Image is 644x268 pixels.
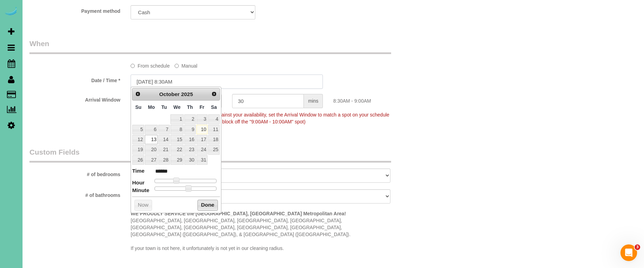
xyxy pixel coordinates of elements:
[132,179,144,188] dt: Hour
[135,91,141,97] span: Prev
[24,189,125,199] label: # of bathrooms
[135,104,142,110] span: Sunday
[170,114,184,124] a: 1
[132,187,149,195] dt: Minute
[4,7,18,17] img: Automaid Logo
[24,94,125,103] label: Arrival Window
[304,94,323,108] span: mins
[132,155,144,165] a: 26
[208,145,220,154] a: 25
[158,135,169,144] a: 14
[29,147,391,163] legend: Custom Fields
[158,145,169,154] a: 21
[184,114,196,124] a: 2
[170,155,184,165] a: 29
[197,200,218,211] button: Done
[196,125,208,134] a: 10
[132,167,144,176] dt: Time
[145,125,158,134] a: 6
[208,125,220,134] a: 11
[148,104,155,110] span: Monday
[174,104,181,110] span: Wednesday
[184,155,196,165] a: 30
[181,91,193,97] span: 2025
[211,104,217,110] span: Saturday
[131,64,135,68] input: From schedule
[211,91,217,97] span: Next
[145,145,158,154] a: 20
[24,75,125,84] label: Date / Time *
[635,244,640,250] span: 3
[131,75,323,89] input: MM/DD/YYYY HH:MM
[196,145,208,154] a: 24
[145,155,158,165] a: 27
[132,135,144,144] a: 12
[209,89,219,99] a: Next
[131,112,389,124] span: To make this booking count against your availability, set the Arrival Window to match a spot on y...
[175,60,197,69] label: Manual
[131,210,390,252] p: [GEOGRAPHIC_DATA], [GEOGRAPHIC_DATA], [GEOGRAPHIC_DATA], [GEOGRAPHIC_DATA], [GEOGRAPHIC_DATA], [G...
[158,155,169,165] a: 28
[145,135,158,144] a: 13
[184,145,196,154] a: 23
[184,135,196,144] a: 16
[29,38,391,54] legend: When
[158,125,169,134] a: 7
[161,104,167,110] span: Tuesday
[133,89,143,99] a: Prev
[24,168,125,178] label: # of bedrooms
[170,125,184,134] a: 8
[196,155,208,165] a: 31
[175,64,179,68] input: Manual
[184,125,196,134] a: 9
[328,94,429,104] div: 8:30AM - 9:00AM
[208,135,220,144] a: 18
[134,200,152,211] button: Now
[131,60,170,69] label: From schedule
[24,5,125,15] label: Payment method
[131,211,346,216] strong: WE PROUDLY SERVICE the [GEOGRAPHIC_DATA], [GEOGRAPHIC_DATA] Metropolitan Area!
[187,104,193,110] span: Thursday
[208,114,220,124] a: 4
[200,104,204,110] span: Friday
[159,91,179,97] span: October
[132,125,144,134] a: 5
[196,114,208,124] a: 3
[132,145,144,154] a: 19
[620,244,637,261] iframe: Intercom live chat
[170,145,184,154] a: 22
[170,135,184,144] a: 15
[196,135,208,144] a: 17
